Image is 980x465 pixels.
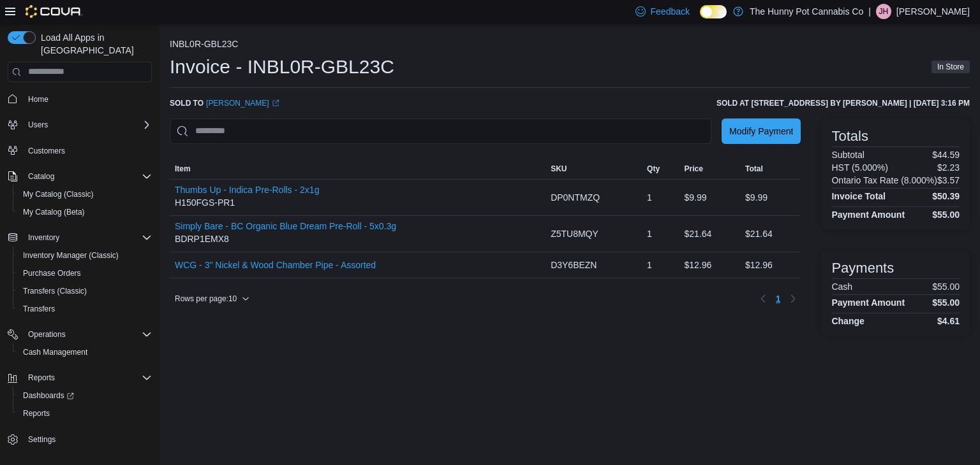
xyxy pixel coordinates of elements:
button: Price [679,159,739,179]
button: Rows per page:10 [170,291,255,306]
h6: Subtotal [831,150,864,160]
button: Inventory [23,230,64,245]
button: Operations [23,327,71,342]
img: Cova [26,5,82,18]
h3: Totals [831,129,868,144]
span: Home [28,94,48,104]
p: | [868,4,871,19]
button: My Catalog (Classic) [13,185,157,203]
button: Settings [3,430,157,448]
button: My Catalog (Beta) [13,203,157,221]
nav: An example of EuiBreadcrumbs [170,39,970,52]
h4: $55.00 [932,210,960,220]
span: Rows per page : 10 [175,294,237,304]
a: Inventory Manager (Classic) [18,248,124,263]
button: Next page [785,291,801,306]
button: Operations [3,325,157,343]
span: Transfers [18,301,152,317]
span: 1 [776,292,781,305]
span: Customers [23,143,152,159]
div: 1 [642,221,679,247]
button: SKU [546,159,642,179]
div: Jason Harrison [876,4,891,19]
div: $12.96 [740,252,801,278]
p: [PERSON_NAME] [896,4,970,19]
button: Cash Management [13,343,157,361]
span: My Catalog (Classic) [18,187,152,202]
button: Transfers (Classic) [13,282,157,300]
button: Previous page [755,291,771,306]
div: $21.64 [740,221,801,247]
span: Reports [23,408,50,418]
h4: Invoice Total [831,191,886,201]
button: Users [3,116,157,134]
span: Load All Apps in [GEOGRAPHIC_DATA] [36,31,152,57]
div: Sold to [170,98,279,108]
span: Cash Management [23,347,87,357]
h4: $55.00 [932,297,960,308]
button: Purchase Orders [13,264,157,282]
input: This is a search bar. As you type, the results lower in the page will automatically filter. [170,118,711,144]
button: Users [23,117,53,132]
span: Catalog [28,171,54,182]
a: My Catalog (Classic) [18,187,99,202]
span: Users [23,117,152,132]
button: WCG - 3" Nickel & Wood Chamber Pipe - Assorted [175,260,376,270]
button: Qty [642,159,679,179]
span: Home [23,91,152,107]
span: Dashboards [23,390,74,401]
button: Modify Payment [722,118,801,144]
button: Reports [3,369,157,387]
span: Dashboards [18,388,152,403]
span: Transfers (Classic) [23,286,87,296]
a: Cash Management [18,345,93,360]
a: Reports [18,406,55,421]
button: INBL0R-GBL23C [170,39,238,49]
a: Purchase Orders [18,266,86,281]
span: My Catalog (Beta) [18,204,152,220]
span: Modify Payment [729,125,793,138]
a: Customers [23,143,70,159]
span: My Catalog (Beta) [23,207,85,217]
button: Customers [3,141,157,160]
span: Customers [28,146,65,156]
h1: Invoice - INBL0R-GBL23C [170,54,394,80]
span: DP0NTMZQ [551,190,600,205]
a: My Catalog (Beta) [18,204,90,220]
button: Item [170,159,546,179]
h3: Payments [831,261,894,276]
span: In Store [937,61,964,73]
span: Price [684,164,702,174]
span: Reports [18,406,152,421]
button: Inventory [3,229,157,247]
button: Transfers [13,300,157,318]
p: The Hunny Pot Cannabis Co [750,4,863,19]
span: In Store [932,61,970,73]
p: $3.57 [937,175,960,185]
div: 1 [642,185,679,210]
span: Reports [23,370,152,385]
a: Transfers (Classic) [18,283,92,299]
a: Settings [23,432,61,447]
p: $44.59 [932,150,960,160]
span: Catalog [23,169,152,184]
div: $21.64 [679,221,739,247]
span: SKU [551,164,567,174]
nav: Pagination for table: MemoryTable from EuiInMemoryTable [755,289,801,309]
a: Transfers [18,301,60,317]
span: Settings [28,434,56,445]
button: Inventory Manager (Classic) [13,247,157,264]
h4: $50.39 [932,191,960,201]
h6: Ontario Tax Rate (8.000%) [831,175,937,185]
a: Dashboards [13,387,157,404]
ul: Pagination for table: MemoryTable from EuiInMemoryTable [771,289,786,309]
span: Transfers [23,304,55,314]
a: Home [23,92,54,107]
span: Purchase Orders [23,268,81,278]
span: Inventory [28,232,59,243]
button: Catalog [3,168,157,185]
svg: External link [272,99,279,107]
div: H150FGS-PR1 [175,185,319,210]
span: Item [175,164,191,174]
